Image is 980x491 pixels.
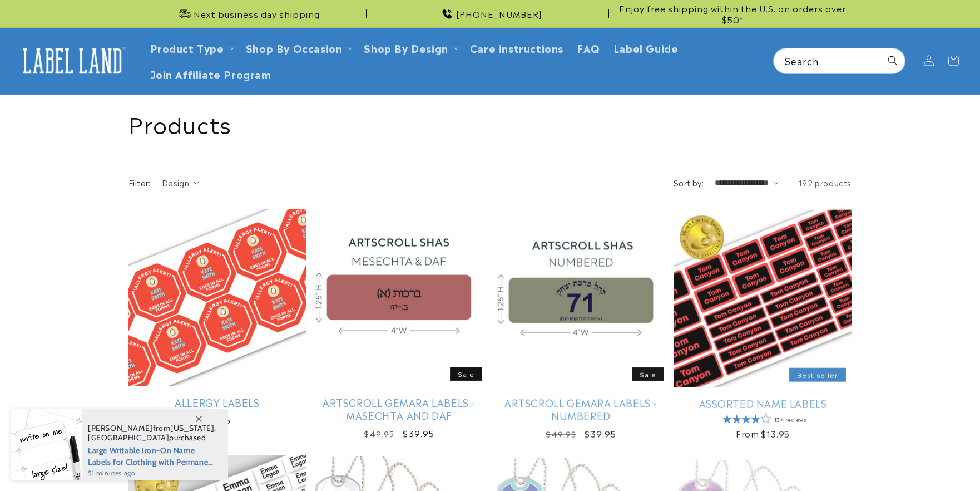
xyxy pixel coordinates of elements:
span: Label Guide [613,41,679,54]
span: 192 products [798,177,852,188]
summary: Shop By Occasion [239,35,358,61]
a: Label Guide [607,35,685,61]
span: Large Writable Iron-On Name Labels for Clothing with Permanent Laundry Marker [88,443,216,468]
a: FAQ [570,35,607,61]
span: FAQ [577,41,600,54]
a: Care instructions [463,35,570,61]
h2: Filter: [128,177,151,189]
a: Artscroll Gemara Labels - Numbered [492,396,670,422]
summary: Product Type [143,35,239,61]
span: Next business day shipping [194,8,320,19]
a: Assorted Name Labels [674,396,852,409]
span: from , purchased [88,424,216,443]
img: Label Land [17,43,128,78]
a: Label Land [13,40,132,82]
span: [PERSON_NAME] [88,423,153,433]
a: Artscroll Gemara Labels - Masechta and Daf [310,396,488,422]
span: [US_STATE] [170,423,214,433]
summary: Shop By Design [357,35,463,61]
span: Enjoy free shipping within the U.S. on orders over $50* [613,3,852,24]
a: Shop By Design [364,40,448,55]
span: [PHONE_NUMBER] [456,8,542,19]
a: Allergy Labels [128,396,306,409]
h1: Products [128,109,852,138]
a: Product Type [150,40,224,55]
span: [GEOGRAPHIC_DATA] [88,433,169,443]
span: Design [162,177,189,188]
span: Shop By Occasion [246,41,343,54]
button: Search [880,48,905,73]
a: Join Affiliate Program [143,61,278,87]
summary: Design (0 selected) [162,177,199,189]
span: Join Affiliate Program [150,67,271,80]
label: Sort by: [674,177,704,188]
span: 51 minutes ago [88,468,216,478]
span: Care instructions [470,41,563,54]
